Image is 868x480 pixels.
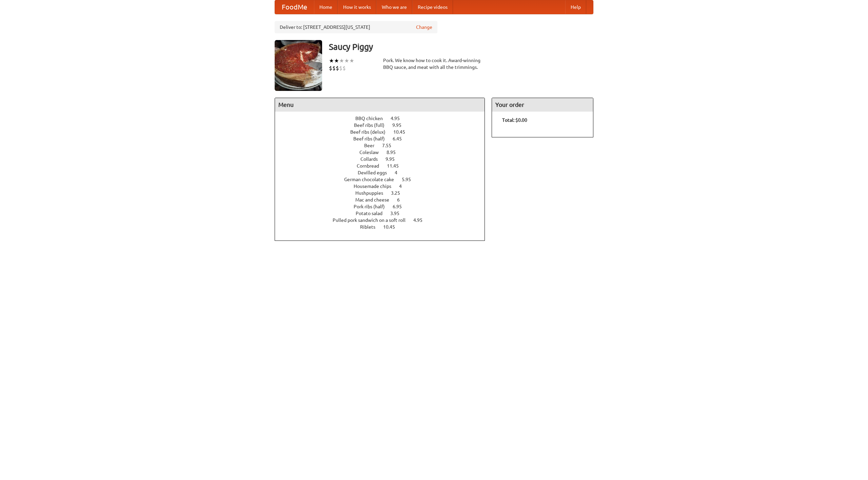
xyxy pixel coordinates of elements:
img: angular.jpg [275,40,322,91]
a: How it works [338,0,376,14]
li: ★ [349,57,354,64]
h4: Menu [275,98,485,112]
a: Pork ribs (half) 6.95 [354,204,414,209]
a: Housemade chips 4 [354,184,414,189]
li: ★ [339,57,344,64]
span: 7.55 [382,143,398,148]
span: 10.45 [393,129,412,135]
span: 4 [399,184,409,189]
a: German chocolate cake 5.95 [344,177,423,182]
h3: Saucy Piggy [329,40,593,54]
div: Pork. We know how to cook it. Award-winning BBQ sauce, and meat with all the trimmings. [383,57,485,71]
a: Home [314,0,338,14]
div: Deliver to: [STREET_ADDRESS][US_STATE] [275,21,437,33]
span: 6 [397,197,407,203]
span: 4.95 [413,217,429,223]
span: Devilled eggs [358,170,394,175]
a: FoodMe [275,0,314,14]
a: Beef ribs (half) 6.45 [353,136,414,141]
a: Devilled eggs 4 [358,170,410,175]
li: ★ [344,57,349,64]
span: Potato salad [356,211,389,216]
a: Who we are [376,0,412,14]
li: $ [332,64,336,72]
h4: Your order [492,98,593,112]
span: Housemade chips [354,184,398,189]
a: Beef ribs (delux) 10.45 [350,129,418,135]
span: 11.45 [387,163,406,169]
span: 9.95 [386,156,401,162]
a: Coleslaw 8.95 [359,150,408,155]
span: 3.95 [390,211,406,216]
span: 6.95 [393,204,409,209]
a: Collards 9.95 [360,156,407,162]
a: Cornbread 11.45 [357,163,411,169]
span: Beer [364,143,381,148]
span: Coleslaw [359,150,386,155]
span: Beef ribs (delux) [350,129,392,135]
a: Pulled pork sandwich on a soft roll 4.95 [333,217,435,223]
a: Beef ribs (full) 9.95 [354,122,414,128]
span: 4 [395,170,404,175]
span: German chocolate cake [344,177,401,182]
span: 10.45 [383,224,402,230]
span: Pulled pork sandwich on a soft roll [333,217,412,223]
span: Beef ribs (full) [354,122,391,128]
a: Help [565,0,586,14]
li: ★ [329,57,334,64]
a: Hushpuppies 3.25 [355,190,413,196]
a: Recipe videos [412,0,453,14]
span: Collards [360,156,384,162]
a: Beer 7.55 [364,143,404,148]
li: $ [329,64,332,72]
li: $ [336,64,339,72]
span: BBQ chicken [355,116,390,121]
li: $ [339,64,342,72]
span: Riblets [360,224,382,230]
span: 5.95 [402,177,418,182]
a: Potato salad 3.95 [356,211,412,216]
span: Beef ribs (half) [353,136,392,141]
a: Riblets 10.45 [360,224,408,230]
span: 4.95 [391,116,407,121]
span: 9.95 [392,122,408,128]
span: 6.45 [393,136,409,141]
span: Pork ribs (half) [354,204,392,209]
b: Total: $0.00 [502,117,527,123]
a: BBQ chicken 4.95 [355,116,412,121]
li: ★ [334,57,339,64]
span: 3.25 [391,190,407,196]
a: Mac and cheese 6 [355,197,412,203]
li: $ [342,64,346,72]
span: Mac and cheese [355,197,396,203]
a: Change [416,24,432,31]
span: 8.95 [387,150,402,155]
span: Hushpuppies [355,190,390,196]
span: Cornbread [357,163,386,169]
